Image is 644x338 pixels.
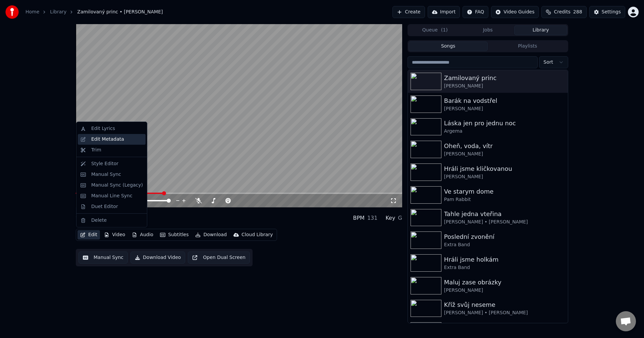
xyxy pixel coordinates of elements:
[409,25,462,35] button: Queue
[91,193,132,199] div: Manual Line Sync
[444,174,565,180] div: [PERSON_NAME]
[573,9,582,15] span: 288
[444,287,565,294] div: [PERSON_NAME]
[91,203,118,210] div: Duet Editor
[444,128,565,135] div: Argema
[444,106,565,112] div: [PERSON_NAME]
[514,25,567,35] button: Library
[193,230,229,240] button: Download
[444,219,565,225] div: [PERSON_NAME] • [PERSON_NAME]
[444,264,565,271] div: Extra Band
[91,217,107,224] div: Delete
[589,6,625,18] button: Settings
[444,232,565,242] div: Poslední zvonění
[130,252,185,264] button: Download Video
[444,83,565,89] div: [PERSON_NAME]
[76,219,134,226] div: [PERSON_NAME]
[444,300,565,310] div: Kříž svůj neseme
[188,252,250,264] button: Open Dual Screen
[444,151,565,157] div: [PERSON_NAME]
[392,6,425,18] button: Create
[101,230,128,240] button: Video
[367,214,378,222] div: 131
[91,147,101,153] div: Trim
[488,42,567,51] button: Playlists
[50,9,66,15] a: Library
[543,59,553,66] span: Sort
[78,252,128,264] button: Manual Sync
[444,209,565,219] div: Tahle jedna vteřina
[444,255,565,264] div: Hráli jsme holkám
[444,119,565,128] div: Láska jen pro jednu noc
[409,42,488,51] button: Songs
[353,214,364,222] div: BPM
[91,125,115,132] div: Edit Lyrics
[554,9,570,15] span: Credits
[444,164,565,174] div: Hráli jsme kličkovanou
[444,278,565,287] div: Maluj zase obrázky
[157,230,191,240] button: Subtitles
[491,6,539,18] button: Video Guides
[398,214,402,222] div: G
[444,310,565,316] div: [PERSON_NAME] • [PERSON_NAME]
[77,230,100,240] button: Edit
[25,9,39,15] a: Home
[91,160,118,167] div: Style Editor
[444,96,565,106] div: Barák na vodstřel
[444,196,565,203] div: Pam Rabbit
[541,6,586,18] button: Credits288
[91,182,143,189] div: Manual Sync (Legacy)
[616,311,636,331] div: Otevřený chat
[91,171,121,178] div: Manual Sync
[444,73,565,83] div: Zamilovaný princ
[463,6,488,18] button: FAQ
[441,27,448,33] span: ( 1 )
[462,25,515,35] button: Jobs
[241,231,273,238] div: Cloud Library
[444,242,565,248] div: Extra Band
[5,5,19,19] img: youka
[129,230,156,240] button: Audio
[444,141,565,151] div: Oheň, voda, vítr
[444,187,565,196] div: Ve starym dome
[385,214,395,222] div: Key
[25,9,163,15] nav: breadcrumb
[91,136,124,143] div: Edit Metadata
[428,6,460,18] button: Import
[602,9,621,15] div: Settings
[77,9,163,15] span: Zamilovaný princ • [PERSON_NAME]
[76,210,134,219] div: Zamilovaný princ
